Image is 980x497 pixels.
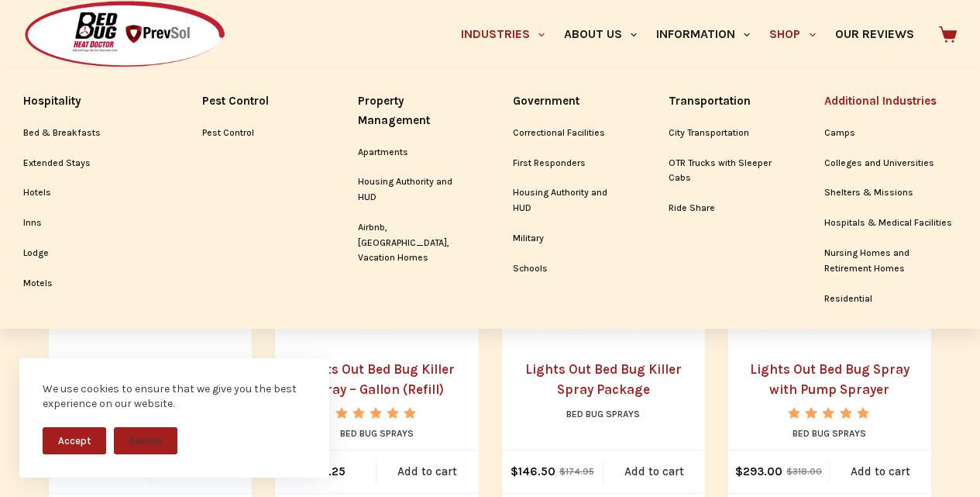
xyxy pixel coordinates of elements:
[669,119,777,148] a: City Transportation
[559,466,566,477] span: $
[114,427,177,454] button: Decline
[824,149,957,178] a: Colleges and Universities
[23,119,155,148] a: Bed & Breakfasts
[23,85,155,118] a: Hospitality
[830,450,931,493] a: Add to cart: “Lights Out Bed Bug Spray with Pump Sprayer”
[23,209,155,238] a: Inns
[513,254,621,284] a: Schools
[750,361,910,397] a: Lights Out Bed Bug Spray with Pump Sprayer
[669,194,777,223] a: Ride Share
[786,466,793,477] span: $
[202,85,311,118] a: Pest Control
[511,464,555,478] bdi: 146.50
[513,119,621,148] a: Correctional Facilities
[358,138,466,167] a: Apartments
[824,209,957,238] a: Hospitals & Medical Facilities
[23,269,155,299] a: Motels
[824,85,957,118] a: Additional Industries
[669,149,777,194] a: OTR Trucks with Sleeper Cabs
[824,285,957,314] a: Residential
[358,167,466,212] a: Housing Authority and HUD
[43,427,106,454] button: Accept
[377,450,478,493] a: Add to cart: “Lights Out Bed Bug Killer Spray - Gallon (Refill)”
[824,239,957,284] a: Nursing Homes and Retirement Homes
[511,464,518,478] span: $
[788,407,871,419] div: Rated 5.00 out of 5
[669,85,777,118] a: Transportation
[513,85,621,118] a: Government
[202,119,311,148] a: Pest Control
[603,450,705,493] a: Add to cart: “Lights Out Bed Bug Killer Spray Package”
[788,407,871,454] span: Rated out of 5
[786,466,822,477] bdi: 318.00
[559,466,594,477] bdi: 174.95
[12,6,59,53] button: Open LiveChat chat widget
[793,428,866,439] a: Bed Bug Sprays
[298,361,455,397] a: Lights Out Bed Bug Killer Spray – Gallon (Refill)
[358,85,466,137] a: Property Management
[23,178,155,208] a: Hotels
[23,239,155,268] a: Lodge
[735,464,782,478] bdi: 293.00
[358,213,466,273] a: Airbnb, [GEOGRAPHIC_DATA], Vacation Homes
[340,428,414,439] a: Bed Bug Sprays
[43,381,306,412] div: We use cookies to ensure that we give you the best experience on our website.
[513,178,621,223] a: Housing Authority and HUD
[335,407,418,454] span: Rated out of 5
[824,178,957,208] a: Shelters & Missions
[23,149,155,178] a: Extended Stays
[513,224,621,254] a: Military
[513,149,621,178] a: First Responders
[824,119,957,148] a: Camps
[525,361,682,397] a: Lights Out Bed Bug Killer Spray Package
[335,407,418,419] div: Rated 5.00 out of 5
[566,409,640,419] a: Bed Bug Sprays
[735,464,743,478] span: $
